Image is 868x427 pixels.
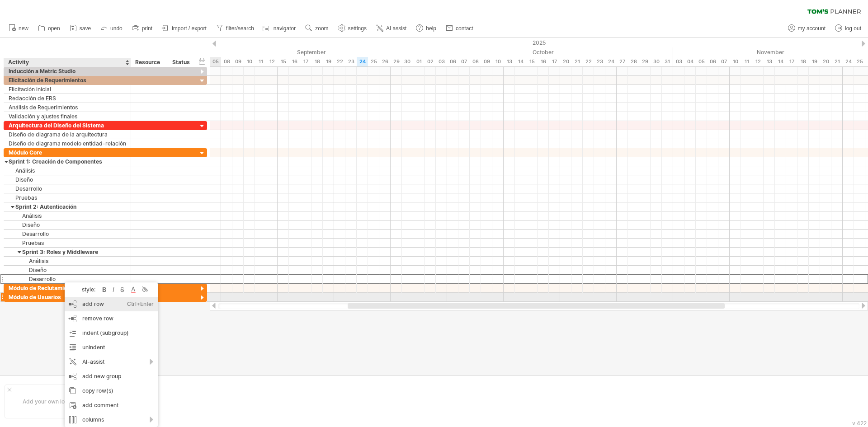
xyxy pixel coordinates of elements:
div: Ctrl+Enter [127,297,154,311]
span: undo [110,25,123,32]
div: Wednesday, 8 October 2025 [470,57,481,66]
div: Friday, 7 November 2025 [718,57,730,66]
a: save [67,23,94,34]
span: my account [798,25,826,32]
div: Tuesday, 18 November 2025 [797,57,809,66]
div: Thursday, 13 November 2025 [764,57,775,66]
div: Análisis [9,257,126,265]
div: Friday, 19 September 2025 [323,57,334,66]
div: Diseño [9,266,126,274]
div: copy row(s) [65,384,158,398]
div: Sprint 3: Roles y Middleware [9,248,126,256]
div: Thursday, 18 September 2025 [311,57,323,66]
a: AI assist [374,23,409,34]
div: Thursday, 25 September 2025 [368,57,379,66]
div: Desarrollo [9,184,126,193]
div: columns [65,413,158,427]
div: Monday, 17 November 2025 [786,57,797,66]
div: Redacción de ERS [9,94,126,103]
a: settings [336,23,369,34]
div: AI-assist [65,355,158,369]
div: Wednesday, 1 October 2025 [413,57,425,66]
div: Thursday, 23 October 2025 [594,57,605,66]
div: Thursday, 11 September 2025 [255,57,266,66]
div: Monday, 3 November 2025 [673,57,684,66]
div: Desarrollo [9,275,126,283]
a: import / export [160,23,209,34]
a: filter/search [214,23,257,34]
div: Diseño de diagrama de la arquitectura [9,130,126,139]
div: Activity [8,58,126,67]
a: undo [98,23,125,34]
div: Thursday, 2 October 2025 [425,57,436,66]
div: .... [151,395,226,403]
span: filter/search [226,25,254,32]
div: Thursday, 16 October 2025 [538,57,549,66]
span: help [426,25,436,32]
span: AI assist [386,25,406,32]
div: Tuesday, 7 October 2025 [458,57,470,66]
div: Diseño [9,221,126,229]
div: Monday, 8 September 2025 [221,57,232,66]
div: Sprint 1: Creación de Componentes [9,157,126,166]
div: Wednesday, 22 October 2025 [583,57,594,66]
div: Wednesday, 17 September 2025 [300,57,311,66]
div: Add your own logo [5,385,89,418]
div: v 422 [852,420,867,427]
a: help [414,23,439,34]
div: Friday, 10 October 2025 [492,57,504,66]
div: Monday, 20 October 2025 [560,57,571,66]
div: Módulo de Reclutamiento [9,284,126,292]
div: Tuesday, 23 September 2025 [345,57,357,66]
div: unindent [65,340,158,355]
div: Friday, 14 November 2025 [775,57,786,66]
a: navigator [261,23,298,34]
div: Tuesday, 28 October 2025 [628,57,639,66]
div: Friday, 24 October 2025 [605,57,617,66]
span: import / export [172,25,207,32]
div: Thursday, 30 October 2025 [651,57,662,66]
span: settings [348,25,367,32]
div: indent (subgroup) [65,326,158,340]
div: Módulo de Usuarios [9,293,126,301]
div: Monday, 27 October 2025 [617,57,628,66]
div: Wednesday, 10 September 2025 [244,57,255,66]
div: Tuesday, 25 November 2025 [854,57,865,66]
div: September 2025 [165,47,413,57]
div: Pruebas [9,193,126,202]
a: print [130,23,155,34]
div: Análisis de Requerimientos [9,103,126,112]
div: Tuesday, 14 October 2025 [515,57,526,66]
div: Tuesday, 16 September 2025 [289,57,300,66]
div: Tuesday, 30 September 2025 [402,57,413,66]
div: Thursday, 6 November 2025 [707,57,718,66]
div: Resource [135,58,163,67]
div: Monday, 10 November 2025 [730,57,741,66]
div: Friday, 21 November 2025 [831,57,843,66]
div: Wednesday, 5 November 2025 [696,57,707,66]
a: log out [833,23,864,34]
div: Wednesday, 19 November 2025 [809,57,820,66]
div: Módulo Core [9,148,126,157]
div: Monday, 15 September 2025 [278,57,289,66]
a: contact [443,23,476,34]
div: Tuesday, 4 November 2025 [684,57,696,66]
span: save [80,25,91,32]
a: new [6,23,31,34]
div: Friday, 17 October 2025 [549,57,560,66]
div: Monday, 6 October 2025 [447,57,458,66]
div: Wednesday, 24 September 2025 [357,57,368,66]
div: add row [65,297,158,311]
div: Friday, 26 September 2025 [379,57,391,66]
div: Desarrollo [9,230,126,238]
div: Monday, 13 October 2025 [504,57,515,66]
div: .... [151,407,226,414]
div: Análisis [9,166,126,175]
div: Tuesday, 9 September 2025 [232,57,244,66]
span: remove row [82,315,113,322]
div: Tuesday, 11 November 2025 [741,57,752,66]
div: .... [151,384,226,392]
div: Friday, 31 October 2025 [662,57,673,66]
div: October 2025 [413,47,673,57]
div: Monday, 24 November 2025 [843,57,854,66]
